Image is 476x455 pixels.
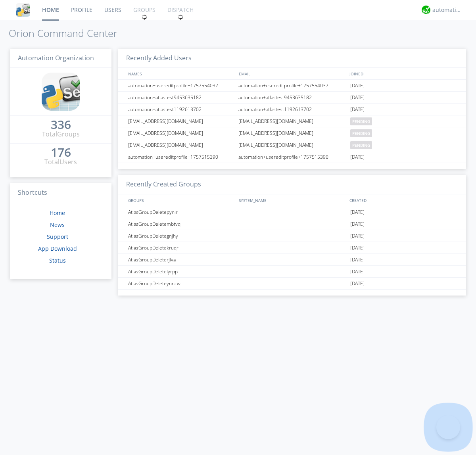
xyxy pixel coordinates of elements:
[350,206,365,218] span: [DATE]
[350,92,365,104] span: [DATE]
[178,14,183,20] img: spin.svg
[126,218,236,230] div: AtlasGroupDeletembtvq
[126,115,236,127] div: [EMAIL_ADDRESS][DOMAIN_NAME]
[236,127,348,139] div: [EMAIL_ADDRESS][DOMAIN_NAME]
[51,148,71,157] a: 176
[51,148,71,156] div: 176
[126,151,236,163] div: automation+usereditprofile+1757515390
[126,68,235,79] div: NAMES
[347,68,459,79] div: JOINED
[350,80,365,92] span: [DATE]
[236,151,348,163] div: automation+usereditprofile+1757515390
[236,104,348,115] div: automation+atlastest1192613702
[350,129,372,137] span: pending
[51,121,71,130] a: 336
[118,139,466,151] a: [EMAIL_ADDRESS][DOMAIN_NAME][EMAIL_ADDRESS][DOMAIN_NAME]pending
[350,242,365,254] span: [DATE]
[350,151,365,163] span: [DATE]
[10,183,111,203] h3: Shortcuts
[42,73,80,111] img: cddb5a64eb264b2086981ab96f4c1ba7
[237,68,347,79] div: EMAIL
[422,6,430,14] img: d2d01cd9b4174d08988066c6d424eccd
[118,242,466,254] a: AtlasGroupDeletekruqr[DATE]
[118,230,466,242] a: AtlasGroupDeletegnjhy[DATE]
[118,49,466,68] h3: Recently Added Users
[126,127,236,139] div: [EMAIL_ADDRESS][DOMAIN_NAME]
[44,157,77,167] div: Total Users
[118,80,466,92] a: automation+usereditprofile+1757554037automation+usereditprofile+1757554037[DATE]
[236,115,348,127] div: [EMAIL_ADDRESS][DOMAIN_NAME]
[126,139,236,151] div: [EMAIL_ADDRESS][DOMAIN_NAME]
[126,278,236,289] div: AtlasGroupDeleteynncw
[350,218,365,230] span: [DATE]
[118,92,466,104] a: automation+atlastest9453635182automation+atlastest9453635182[DATE]
[350,278,365,290] span: [DATE]
[49,257,66,264] a: Status
[126,230,236,242] div: AtlasGroupDeletegnjhy
[118,151,466,163] a: automation+usereditprofile+1757515390automation+usereditprofile+1757515390[DATE]
[126,194,235,206] div: GROUPS
[118,175,466,194] h3: Recently Created Groups
[236,80,348,91] div: automation+usereditprofile+1757554037
[126,92,236,103] div: automation+atlastest9453635182
[50,209,65,217] a: Home
[118,254,466,266] a: AtlasGroupDeleterjiva[DATE]
[436,415,460,439] iframe: Toggle Customer Support
[118,115,466,127] a: [EMAIL_ADDRESS][DOMAIN_NAME][EMAIL_ADDRESS][DOMAIN_NAME]pending
[51,121,71,129] div: 336
[118,266,466,278] a: AtlasGroupDeletelyrpp[DATE]
[237,194,347,206] div: SYSTEM_NAME
[118,218,466,230] a: AtlasGroupDeletembtvq[DATE]
[350,104,365,115] span: [DATE]
[38,245,77,252] a: App Download
[50,221,65,228] a: News
[142,14,147,20] img: spin.svg
[118,206,466,218] a: AtlasGroupDeletepynir[DATE]
[350,230,365,242] span: [DATE]
[236,92,348,103] div: automation+atlastest9453635182
[47,233,68,240] a: Support
[118,104,466,115] a: automation+atlastest1192613702automation+atlastest1192613702[DATE]
[118,127,466,139] a: [EMAIL_ADDRESS][DOMAIN_NAME][EMAIL_ADDRESS][DOMAIN_NAME]pending
[126,266,236,277] div: AtlasGroupDeletelyrpp
[350,117,372,125] span: pending
[350,141,372,149] span: pending
[18,54,94,62] span: Automation Organization
[432,6,462,14] div: automation+atlas
[126,104,236,115] div: automation+atlastest1192613702
[350,254,365,266] span: [DATE]
[16,3,30,17] img: cddb5a64eb264b2086981ab96f4c1ba7
[118,278,466,290] a: AtlasGroupDeleteynncw[DATE]
[126,242,236,253] div: AtlasGroupDeletekruqr
[42,130,80,139] div: Total Groups
[126,254,236,265] div: AtlasGroupDeleterjiva
[126,206,236,218] div: AtlasGroupDeletepynir
[126,80,236,91] div: automation+usereditprofile+1757554037
[347,194,459,206] div: CREATED
[350,266,365,278] span: [DATE]
[236,139,348,151] div: [EMAIL_ADDRESS][DOMAIN_NAME]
